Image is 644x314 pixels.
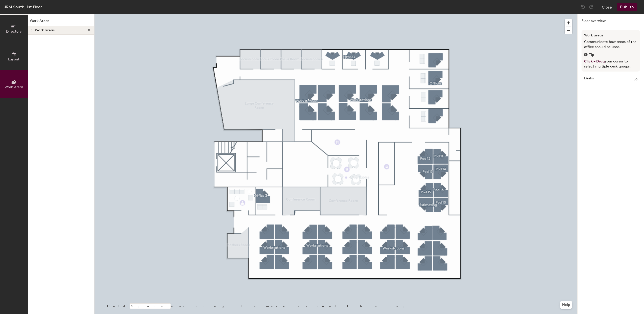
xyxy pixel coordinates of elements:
img: Redo [589,5,594,10]
span: Work areas [35,28,55,32]
span: Layout [8,57,20,61]
span: 56 [633,77,637,82]
strong: Desks [584,77,594,82]
h1: Work Areas [28,18,94,26]
img: Undo [581,5,586,10]
span: Work Areas [5,85,23,89]
button: Close [602,3,612,11]
div: JRM South, 1st Floor [4,4,42,10]
p: Communicate how areas of the office should be used. [584,39,637,50]
button: Publish [617,3,637,11]
span: 0 [88,28,90,32]
span: Directory [6,29,22,34]
p: your cursor to select multiple desk groups. [584,59,637,69]
div: Tip [584,52,637,58]
h1: Floor overview [578,14,644,26]
button: Help [560,301,572,309]
span: Click + Drag [584,59,605,63]
h3: Work areas [584,33,637,38]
